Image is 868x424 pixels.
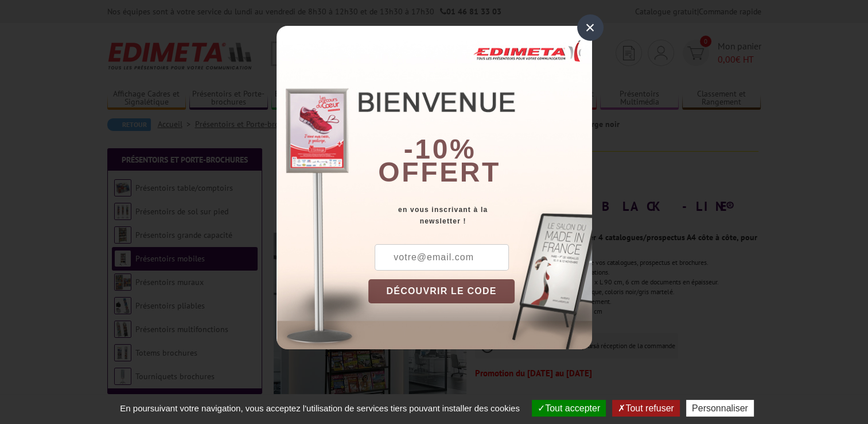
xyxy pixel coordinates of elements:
div: × [577,14,604,41]
button: DÉCOUVRIR LE CODE [368,279,515,303]
b: -10% [404,134,476,164]
button: Personnaliser (fenêtre modale) [686,400,754,417]
button: Tout refuser [612,400,679,417]
font: offert [378,157,501,187]
span: En poursuivant votre navigation, vous acceptez l'utilisation de services tiers pouvant installer ... [114,403,526,413]
button: Tout accepter [532,400,606,417]
input: votre@email.com [375,244,509,271]
div: en vous inscrivant à la newsletter ! [368,204,592,227]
